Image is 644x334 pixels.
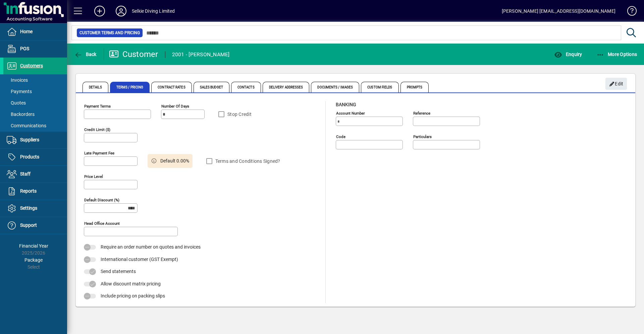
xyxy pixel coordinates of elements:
[554,52,582,57] span: Enquiry
[336,111,365,116] mat-label: Account number
[231,82,261,92] span: Contacts
[194,82,229,92] span: Sales Budget
[3,23,67,40] a: Home
[20,222,37,228] span: Support
[151,82,192,92] span: Contract Rates
[596,52,637,57] span: More Options
[3,149,67,165] a: Products
[110,5,132,17] button: Profile
[79,29,140,36] span: Customer Terms and Pricing
[336,134,345,139] mat-label: Code
[3,41,67,57] a: POS
[172,49,230,60] div: 2001 - [PERSON_NAME]
[361,82,398,92] span: Custom Fields
[24,257,43,263] span: Package
[20,46,29,51] span: POS
[413,134,432,139] mat-label: Particulars
[502,6,615,16] div: [PERSON_NAME] [EMAIL_ADDRESS][DOMAIN_NAME]
[7,100,26,106] span: Quotes
[20,137,39,142] span: Suppliers
[413,111,430,116] mat-label: Reference
[101,269,136,274] span: Send statements
[311,82,359,92] span: Documents / Images
[110,82,150,92] span: Terms / Pricing
[3,74,67,86] a: Invoices
[3,200,67,217] a: Settings
[84,198,119,202] mat-label: Default Discount (%)
[84,221,120,226] mat-label: Head Office Account
[7,123,46,128] span: Communications
[74,52,97,57] span: Back
[101,293,165,298] span: Include pricing on packing slips
[20,63,43,68] span: Customers
[3,166,67,183] a: Staff
[84,174,103,179] mat-label: Price Level
[20,171,31,177] span: Staff
[7,112,35,117] span: Backorders
[552,48,584,60] button: Enquiry
[20,188,37,194] span: Reports
[109,49,158,60] div: Customer
[3,183,67,200] a: Reports
[84,104,111,109] mat-label: Payment Terms
[3,132,67,148] a: Suppliers
[622,1,636,23] a: Knowledge Base
[101,244,201,250] span: Require an order number on quotes and invoices
[400,82,429,92] span: Prompts
[72,48,98,60] button: Back
[3,86,67,97] a: Payments
[19,243,48,249] span: Financial Year
[67,48,104,60] app-page-header-button: Back
[84,127,110,132] mat-label: Credit Limit ($)
[263,82,310,92] span: Delivery Addresses
[609,78,624,89] span: Edit
[132,6,175,16] div: Selkie Diving Limited
[3,109,67,120] a: Backorders
[7,89,32,94] span: Payments
[83,82,108,92] span: Details
[336,102,356,107] span: Banking
[3,97,67,109] a: Quotes
[3,120,67,131] a: Communications
[20,29,33,34] span: Home
[84,151,114,155] mat-label: Late Payment Fee
[160,157,189,164] span: Default 0.00%
[595,48,639,60] button: More Options
[3,217,67,234] a: Support
[7,77,28,83] span: Invoices
[20,154,39,159] span: Products
[605,78,627,90] button: Edit
[101,257,178,262] span: International customer (GST Exempt)
[101,281,161,286] span: Allow discount matrix pricing
[161,104,189,109] mat-label: Number of days
[89,5,110,17] button: Add
[20,205,37,211] span: Settings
